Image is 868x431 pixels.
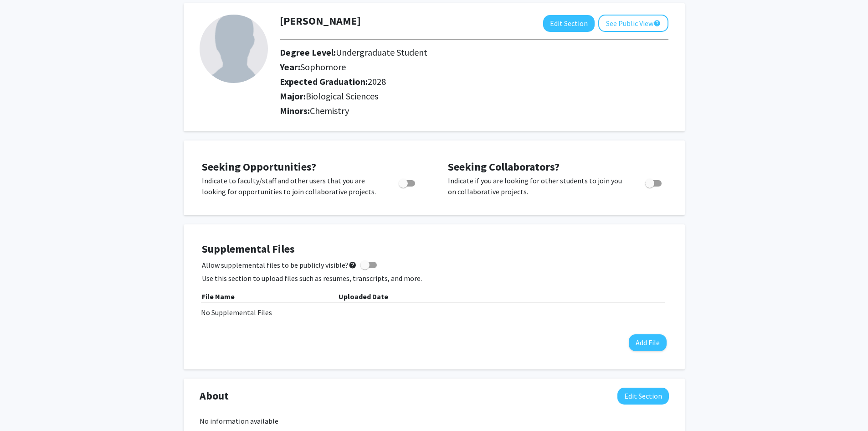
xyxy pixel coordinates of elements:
[306,90,378,102] span: Biological Sciences
[202,175,381,197] p: Indicate to faculty/staff and other users that you are looking for opportunities to join collabor...
[280,15,361,28] h1: [PERSON_NAME]
[201,307,668,318] div: No Supplemental Files
[642,175,667,189] div: Toggle
[339,292,388,301] b: Uploaded Date
[300,61,346,73] span: Sophomore
[448,160,560,174] span: Seeking Collaborators?
[280,91,668,102] h2: Major:
[200,15,268,83] img: Profile Picture
[395,175,420,189] div: Toggle
[202,243,667,256] h4: Supplemental Files
[202,160,316,174] span: Seeking Opportunities?
[280,47,627,58] h2: Degree Level:
[280,62,627,73] h2: Year:
[448,175,628,197] p: Indicate if you are looking for other students to join you on collaborative projects.
[200,415,669,426] div: No information available
[202,292,235,301] b: File Name
[310,105,349,116] span: Chemistry
[336,47,427,58] span: Undergraduate Student
[200,388,229,404] span: About
[653,18,661,29] mat-icon: help
[543,15,595,32] button: Edit Section
[617,388,669,405] button: Edit About
[202,273,667,284] p: Use this section to upload files such as resumes, transcripts, and more.
[202,260,357,270] span: Allow supplemental files to be publicly visible?
[7,390,39,424] iframe: Chat
[598,15,668,32] button: See Public View
[349,260,357,270] mat-icon: help
[368,76,386,87] span: 2028
[280,105,668,116] h2: Minors:
[280,76,627,87] h2: Expected Graduation:
[629,334,667,351] button: Add File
